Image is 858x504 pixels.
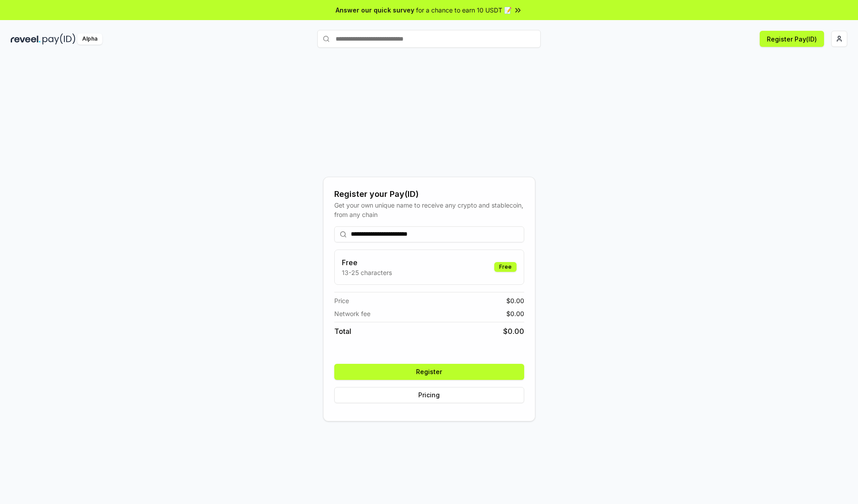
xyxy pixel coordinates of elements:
[506,309,524,318] span: $ 0.00
[334,200,524,219] div: Get your own unique name to receive any crypto and stablecoin, from any chain
[336,5,414,15] span: Answer our quick survey
[506,296,524,305] span: $ 0.00
[342,257,392,268] h3: Free
[503,326,524,337] span: $ 0.00
[334,326,351,337] span: Total
[11,33,41,45] img: reveel_dark
[334,296,349,305] span: Price
[342,268,392,277] p: 13-25 characters
[42,33,76,45] img: pay_id
[416,5,512,15] span: for a chance to earn 10 USDT 📝
[494,262,517,272] div: Free
[77,33,102,45] div: Alpha
[334,364,524,380] button: Register
[760,31,824,47] button: Register Pay(ID)
[334,387,524,403] button: Pricing
[334,309,370,318] span: Network fee
[334,188,524,200] div: Register your Pay(ID)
